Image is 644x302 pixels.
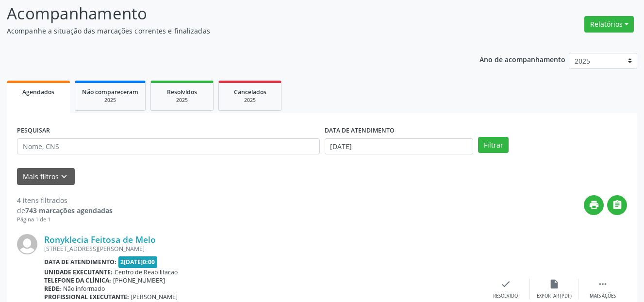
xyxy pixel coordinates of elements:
span: Não compareceram [82,88,138,96]
div: Resolvido [493,293,518,300]
i:  [597,279,608,289]
label: PESQUISAR [17,123,50,138]
input: Selecione um intervalo [325,138,474,155]
button:  [607,195,627,215]
b: Data de atendimento: [44,258,116,266]
span: 2[DATE]0:00 [118,256,158,268]
span: [PERSON_NAME] [131,293,178,301]
button: print [584,195,604,215]
i: insert_drive_file [549,279,560,289]
div: Exportar (PDF) [537,293,572,300]
span: [PHONE_NUMBER] [113,276,165,285]
i: print [589,200,599,210]
p: Ano de acompanhamento [479,53,565,65]
i: keyboard_arrow_down [59,171,69,182]
button: Filtrar [478,137,509,153]
b: Unidade executante: [44,268,113,276]
strong: 743 marcações agendadas [25,206,113,215]
span: Agendados [22,88,54,96]
button: Relatórios [584,16,634,33]
i: check [500,279,511,289]
div: 2025 [158,97,206,104]
span: Centro de Reabilitacao [115,268,178,276]
span: Cancelados [234,88,266,96]
div: Página 1 de 1 [17,216,113,224]
span: Não informado [63,285,105,293]
label: DATA DE ATENDIMENTO [325,123,395,138]
div: 2025 [226,97,274,104]
a: Ronyklecia Feitosa de Melo [44,234,156,245]
div: [STREET_ADDRESS][PERSON_NAME] [44,245,481,253]
div: de [17,205,113,216]
div: 4 itens filtrados [17,195,113,205]
button: Mais filtroskeyboard_arrow_down [17,168,75,185]
i:  [612,200,623,210]
input: Nome, CNS [17,138,320,155]
b: Profissional executante: [44,293,129,301]
b: Telefone da clínica: [44,276,111,285]
div: 2025 [82,97,138,104]
b: Rede: [44,285,61,293]
div: Mais ações [590,293,616,300]
p: Acompanhe a situação das marcações correntes e finalizadas [7,26,448,36]
img: img [17,234,37,254]
p: Acompanhamento [7,1,448,26]
span: Resolvidos [167,88,197,96]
